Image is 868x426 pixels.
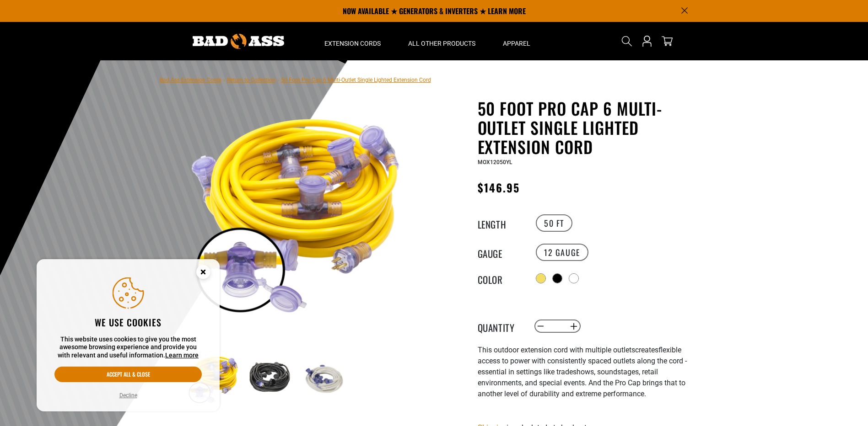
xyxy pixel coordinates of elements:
legend: Color [478,272,523,284]
aside: Cookie Consent [37,259,220,412]
p: This website uses cookies to give you the most awesome browsing experience and provide you with r... [54,335,202,360]
span: creates [635,346,658,354]
p: flexible access to power with consistently spaced outlets along the cord - essential in settings ... [478,345,702,399]
label: 50 FT [536,214,572,232]
h1: 50 Foot Pro Cap 6 Multi-Outlet Single Lighted Extension Cord [478,99,702,156]
legend: Length [478,217,523,229]
span: › [223,77,225,83]
span: This outdoor extension cord with multiple outlets [478,346,635,354]
img: yellow [187,101,407,321]
label: Quantity [478,320,523,332]
img: Bad Ass Extension Cords [193,34,284,49]
button: Decline [117,391,140,400]
span: Extension Cords [324,39,381,48]
span: MOX12050YL [478,159,512,165]
span: Apparel [503,39,530,48]
img: black [242,352,295,405]
a: Return to Collection [227,77,275,83]
legend: Gauge [478,246,523,258]
a: Learn more [165,351,199,359]
img: white [297,352,350,405]
nav: breadcrumbs [160,74,431,85]
h2: We use cookies [54,316,202,328]
summary: All Other Products [394,22,489,60]
span: $146.95 [478,179,520,196]
summary: Extension Cords [311,22,394,60]
span: All Other Products [408,39,475,48]
button: Accept all & close [54,367,202,382]
summary: Search [620,34,634,48]
span: › [277,77,279,83]
span: 50 Foot Pro Cap 6 Multi-Outlet Single Lighted Extension Cord [281,77,431,83]
label: 12 GAUGE [536,244,588,261]
a: Bad Ass Extension Cords [160,77,221,83]
summary: Apparel [489,22,544,60]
